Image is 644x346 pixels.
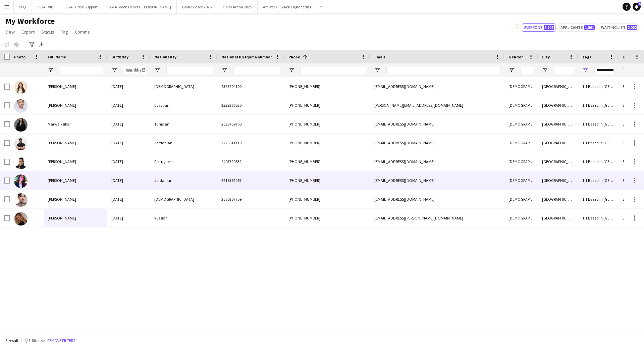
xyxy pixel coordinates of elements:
[107,171,150,190] div: [DATE]
[28,41,36,49] app-action-btn: Advanced filters
[370,190,504,208] div: [EMAIL_ADDRESS][DOMAIN_NAME]
[578,171,619,190] div: 1.1 Based in [GEOGRAPHIC_DATA], 2.3 English Level = 3/3 Excellent , Final Saudi Event Award Staff...
[14,212,28,226] img: Angelina Shleeva
[538,152,578,171] div: [GEOGRAPHIC_DATA]
[504,115,538,133] div: [DEMOGRAPHIC_DATA]
[177,0,217,13] button: Balad Beast 2025
[150,171,217,190] div: Jordanian
[538,96,578,114] div: [GEOGRAPHIC_DATA]
[522,23,555,32] button: Everyone8,708
[221,67,227,73] button: Open Filter Menu
[111,54,128,59] span: Birthday
[14,54,25,59] span: Photo
[221,140,241,145] span: 2226611719
[48,197,76,202] span: [PERSON_NAME]
[103,0,177,13] button: SS24 Booth Ushers - [PERSON_NAME]
[14,193,28,207] img: Carla Madi
[14,175,28,188] img: Hala Marie
[39,28,57,36] a: Status
[150,152,217,171] div: Portuguese
[538,190,578,208] div: [GEOGRAPHIC_DATA]
[48,67,54,73] button: Open Filter Menu
[370,96,504,114] div: [PERSON_NAME][EMAIL_ADDRESS][DOMAIN_NAME]
[48,215,76,220] span: [PERSON_NAME]
[386,66,500,74] input: Email Filter Input
[544,25,554,30] span: 8,708
[504,77,538,96] div: [DEMOGRAPHIC_DATA]
[284,134,370,152] div: [PHONE_NUMBER]
[75,29,90,35] span: Comms
[538,115,578,133] div: [GEOGRAPHIC_DATA]
[221,178,241,183] span: 2216362067
[521,66,534,74] input: Gender Filter Input
[59,0,103,13] button: SS24 - Crew Support
[633,3,641,11] a: 5
[284,152,370,171] div: [PHONE_NUMBER]
[48,103,76,108] span: [PERSON_NAME]
[123,66,146,74] input: Birthday Filter Input
[554,66,574,74] input: City Filter Input
[107,152,150,171] div: [DATE]
[3,28,17,36] a: View
[150,96,217,114] div: Egyptian
[623,67,629,73] button: Open Filter Menu
[623,54,636,59] span: Profile
[538,209,578,227] div: [GEOGRAPHIC_DATA]
[558,23,596,32] button: Applicants1,861
[150,190,217,208] div: [DEMOGRAPHIC_DATA]
[217,0,258,13] button: ONYX Arena 2025
[301,66,366,74] input: Phone Filter Input
[284,115,370,133] div: [PHONE_NUMBER]
[599,23,639,32] button: Waiting list2,062
[508,67,515,73] button: Open Filter Menu
[578,209,619,227] div: 1.1 Based in [GEOGRAPHIC_DATA], 2.3 English Level = 3/3 Excellent , Final Saudi Event Award Staff...
[107,115,150,133] div: [DATE]
[288,54,300,59] span: Phone
[107,96,150,114] div: [DATE]
[221,54,272,59] span: National ID/ Iqama number
[14,156,28,169] img: Alexandra Fulgencio
[14,81,28,94] img: Wedad AlNajjar
[627,25,637,30] span: 2,062
[284,96,370,114] div: [PHONE_NUMBER]
[150,209,217,227] div: Russian
[29,338,46,343] span: 1 filter set
[578,134,619,152] div: 1.1 Based in [GEOGRAPHIC_DATA], 2.3 English Level = 3/3 Excellent , Final Saudi Event Award Staff...
[504,190,538,208] div: [DEMOGRAPHIC_DATA]
[284,77,370,96] div: [PHONE_NUMBER]
[578,115,619,133] div: 1.1 Based in [GEOGRAPHIC_DATA], 2.2 English Level = 2/3 Good, Final Saudi Event Award Staff, Phot...
[19,28,37,36] a: Export
[504,209,538,227] div: [DEMOGRAPHIC_DATA]
[5,16,55,26] span: My Workforce
[284,209,370,227] div: [PHONE_NUMBER]
[48,54,66,59] span: Full Name
[578,96,619,114] div: 1.1 Based in [GEOGRAPHIC_DATA], 2.3 English Level = 3/3 Excellent , Final Saudi Event Award Staff...
[584,25,595,30] span: 1,861
[504,134,538,152] div: [DEMOGRAPHIC_DATA]
[154,67,160,73] button: Open Filter Menu
[370,77,504,96] div: [EMAIL_ADDRESS][DOMAIN_NAME]
[107,209,150,227] div: [DATE]
[578,152,619,171] div: 1.1 Based in [GEOGRAPHIC_DATA], 2.3 English Level = 3/3 Excellent , Final Saudi Event Award Staff...
[374,67,380,73] button: Open Filter Menu
[72,28,93,36] a: Comms
[38,41,46,49] app-action-btn: Export XLSX
[582,67,588,73] button: Open Filter Menu
[154,54,176,59] span: Nationality
[504,96,538,114] div: [DEMOGRAPHIC_DATA]
[60,66,103,74] input: Full Name Filter Input
[150,77,217,96] div: [DEMOGRAPHIC_DATA]
[107,134,150,152] div: [DATE]
[166,66,213,74] input: Nationality Filter Input
[638,2,641,6] span: 5
[374,54,385,59] span: Email
[370,134,504,152] div: [EMAIL_ADDRESS][DOMAIN_NAME]
[578,190,619,208] div: 1.1 Based in [GEOGRAPHIC_DATA], 2.3 English Level = 3/3 Excellent , Final Saudi Event Award Staff...
[48,178,76,183] span: [PERSON_NAME]
[538,77,578,96] div: [GEOGRAPHIC_DATA]
[107,77,150,96] div: [DATE]
[542,67,548,73] button: Open Filter Menu
[32,0,59,13] button: SS24 - VIB
[508,54,523,59] span: Gender
[14,137,28,150] img: Zakaria Shaqdeeh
